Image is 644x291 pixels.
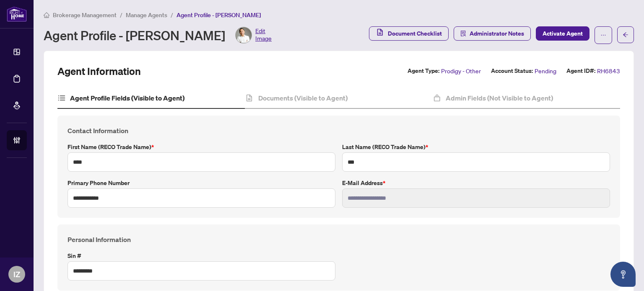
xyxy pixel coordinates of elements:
[171,10,173,20] li: /
[600,32,606,38] span: ellipsis
[543,27,583,40] span: Activate Agent
[610,262,636,287] button: Open asap
[177,11,261,19] span: Agent Profile - [PERSON_NAME]
[536,26,589,41] button: Activate Agent
[70,93,184,103] h4: Agent Profile Fields (Visible to Agent)
[441,66,481,76] span: Prodigy - Other
[13,268,20,280] span: IZ
[68,178,335,188] label: Primary Phone Number
[342,142,610,152] label: Last Name (RECO Trade Name)
[120,10,122,20] li: /
[68,126,610,136] h4: Contact Information
[491,66,533,76] label: Account Status:
[57,64,141,78] h2: Agent Information
[535,66,556,76] span: Pending
[342,178,610,188] label: E-mail Address
[68,234,610,245] h4: Personal Information
[408,66,439,76] label: Agent Type:
[369,26,449,41] button: Document Checklist
[460,31,466,36] span: solution
[258,93,348,103] h4: Documents (Visible to Agent)
[470,27,524,40] span: Administrator Notes
[255,27,272,44] span: Edit Image
[454,26,531,41] button: Administrator Notes
[7,6,27,22] img: logo
[566,66,595,76] label: Agent ID#:
[623,32,628,38] span: arrow-left
[44,12,49,18] span: home
[126,11,167,19] span: Manage Agents
[53,11,117,19] span: Brokerage Management
[44,27,272,44] div: Agent Profile - [PERSON_NAME]
[597,66,620,76] span: RH6843
[236,27,252,43] img: Profile Icon
[68,142,335,152] label: First Name (RECO Trade Name)
[388,27,442,40] span: Document Checklist
[446,93,553,103] h4: Admin Fields (Not Visible to Agent)
[68,251,335,260] label: Sin #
